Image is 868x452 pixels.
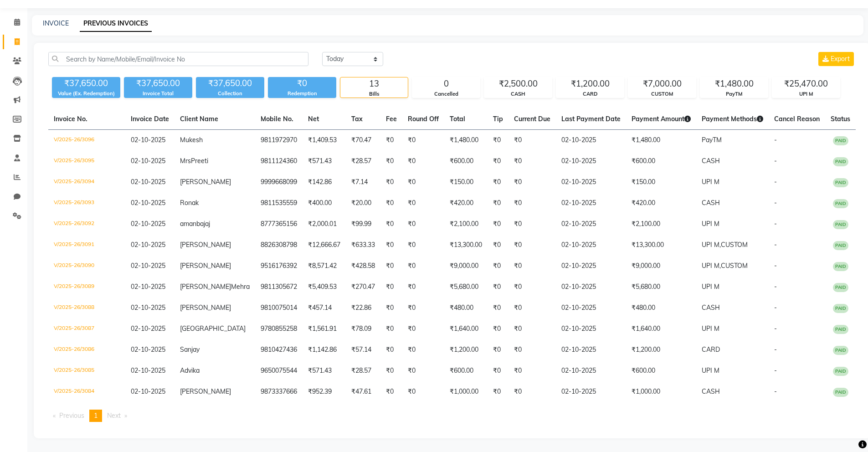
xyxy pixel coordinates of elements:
[196,77,264,90] div: ₹37,650.00
[402,339,444,360] td: ₹0
[488,360,508,381] td: ₹0
[774,366,777,375] span: -
[80,15,152,32] a: PREVIOUS INVOICES
[346,381,380,402] td: ₹47.61
[508,235,556,256] td: ₹0
[444,381,488,402] td: ₹1,000.00
[59,411,84,420] span: Previous
[508,193,556,214] td: ₹0
[180,241,231,249] span: [PERSON_NAME]
[702,366,719,375] span: UPI M
[340,77,408,90] div: 13
[493,115,503,123] span: Tip
[488,130,508,151] td: ₹0
[702,178,719,186] span: UPI M
[488,318,508,339] td: ₹0
[702,345,720,354] span: CARD
[131,282,165,291] span: 02-10-2025
[556,90,624,98] div: CARD
[52,77,120,90] div: ₹37,650.00
[255,214,303,235] td: 8777365156
[131,157,165,165] span: 02-10-2025
[488,256,508,277] td: ₹0
[626,318,696,339] td: ₹1,640.00
[255,318,303,339] td: 9780855258
[488,193,508,214] td: ₹0
[831,55,850,63] span: Export
[412,90,480,98] div: Cancelled
[702,241,721,249] span: UPI M,
[702,324,719,333] span: UPI M
[626,130,696,151] td: ₹1,480.00
[508,360,556,381] td: ₹0
[48,277,125,298] td: V/2025-26/3089
[255,339,303,360] td: 9810427436
[180,387,231,395] span: [PERSON_NAME]
[721,241,748,249] span: CUSTOM
[48,151,125,172] td: V/2025-26/3095
[48,130,125,151] td: V/2025-26/3096
[180,262,231,270] span: [PERSON_NAME]
[818,52,854,66] button: Export
[402,381,444,402] td: ₹0
[52,90,120,98] div: Value (Ex. Redemption)
[180,345,200,354] span: Sanjay
[702,303,720,312] span: CASH
[402,193,444,214] td: ₹0
[48,298,125,318] td: V/2025-26/3088
[700,90,768,98] div: PayTM
[444,318,488,339] td: ₹1,640.00
[488,298,508,318] td: ₹0
[561,115,621,123] span: Last Payment Date
[255,277,303,298] td: 9811305672
[626,256,696,277] td: ₹9,000.00
[556,151,626,172] td: 02-10-2025
[380,360,402,381] td: ₹0
[833,388,848,397] span: PAID
[626,193,696,214] td: ₹420.00
[488,339,508,360] td: ₹0
[380,256,402,277] td: ₹0
[346,318,380,339] td: ₹78.09
[833,220,848,229] span: PAID
[774,199,777,207] span: -
[386,115,397,123] span: Fee
[702,387,720,395] span: CASH
[180,303,231,312] span: [PERSON_NAME]
[444,277,488,298] td: ₹5,680.00
[131,241,165,249] span: 02-10-2025
[255,360,303,381] td: 9650075544
[346,298,380,318] td: ₹22.86
[346,277,380,298] td: ₹270.47
[131,220,165,228] span: 02-10-2025
[380,339,402,360] td: ₹0
[43,19,69,27] a: INVOICE
[626,381,696,402] td: ₹1,000.00
[303,277,346,298] td: ₹5,409.53
[131,262,165,270] span: 02-10-2025
[402,256,444,277] td: ₹0
[255,172,303,193] td: 9999668099
[702,262,721,270] span: UPI M,
[180,178,231,186] span: [PERSON_NAME]
[444,214,488,235] td: ₹2,100.00
[380,214,402,235] td: ₹0
[774,324,777,333] span: -
[508,256,556,277] td: ₹0
[831,115,850,123] span: Status
[833,157,848,166] span: PAID
[131,199,165,207] span: 02-10-2025
[380,235,402,256] td: ₹0
[556,360,626,381] td: 02-10-2025
[508,151,556,172] td: ₹0
[772,90,840,98] div: UPI M
[303,318,346,339] td: ₹1,561.91
[556,214,626,235] td: 02-10-2025
[700,77,768,90] div: ₹1,480.00
[508,277,556,298] td: ₹0
[774,282,777,291] span: -
[346,130,380,151] td: ₹70.47
[261,115,293,123] span: Mobile No.
[351,115,363,123] span: Tax
[131,136,165,144] span: 02-10-2025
